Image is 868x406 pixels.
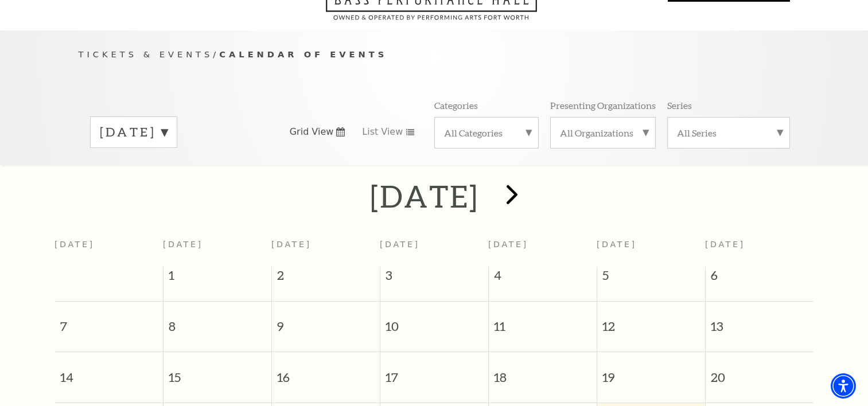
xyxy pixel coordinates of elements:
[272,302,380,341] span: 9
[489,302,597,341] span: 11
[444,127,529,139] label: All Categories
[488,240,528,249] span: [DATE]
[79,48,790,62] p: /
[380,267,488,290] span: 3
[380,352,488,392] span: 17
[55,302,163,341] span: 7
[560,127,646,139] label: All Organizations
[362,126,403,138] span: List View
[100,123,168,141] label: [DATE]
[164,302,271,341] span: 8
[163,240,203,249] span: [DATE]
[55,233,163,267] th: [DATE]
[489,176,531,217] button: next
[597,240,637,249] span: [DATE]
[677,127,780,139] label: All Series
[219,49,387,59] span: Calendar of Events
[706,352,814,392] span: 20
[271,240,312,249] span: [DATE]
[597,352,705,392] span: 19
[290,126,334,138] span: Grid View
[706,267,814,290] span: 6
[79,49,213,59] span: Tickets & Events
[434,99,478,111] p: Categories
[667,99,692,111] p: Series
[489,352,597,392] span: 18
[272,267,380,290] span: 2
[489,267,597,290] span: 4
[272,352,380,392] span: 16
[164,267,271,290] span: 1
[831,373,856,399] div: Accessibility Menu
[550,99,656,111] p: Presenting Organizations
[370,178,478,214] h2: [DATE]
[164,352,271,392] span: 15
[597,267,705,290] span: 5
[380,240,420,249] span: [DATE]
[706,302,814,341] span: 13
[597,302,705,341] span: 12
[380,302,488,341] span: 10
[55,352,163,392] span: 14
[705,240,745,249] span: [DATE]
